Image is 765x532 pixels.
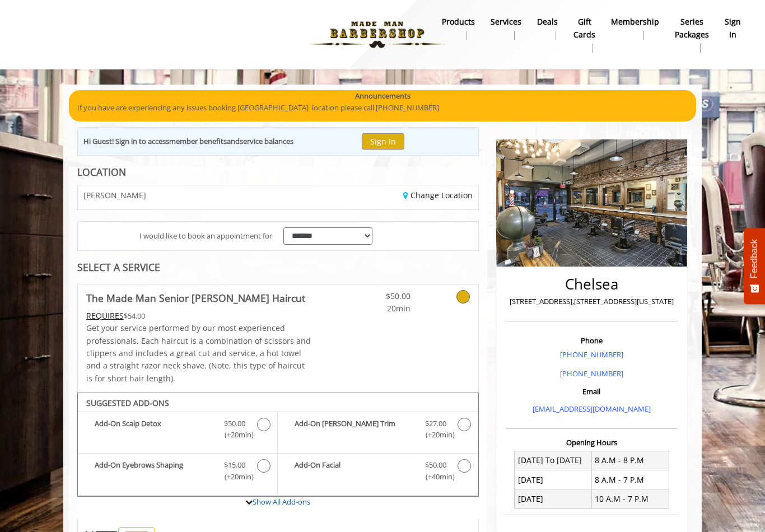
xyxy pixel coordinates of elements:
label: Add-On Beard Trim [283,418,472,444]
a: Productsproducts [434,14,483,43]
span: $50.00 [344,290,411,302]
a: [PHONE_NUMBER] [560,349,623,360]
button: Feedback - Show survey [744,228,765,304]
div: SELECT A SERVICE [77,262,479,273]
a: Change Location [403,190,473,200]
td: [DATE] [515,470,592,489]
span: $50.00 [224,418,245,430]
b: Series packages [675,16,709,41]
span: Feedback [749,239,759,278]
button: Sign In [362,133,404,150]
a: Series packagesSeries packages [667,14,717,55]
span: (+20min ) [218,429,251,441]
b: Membership [611,16,659,28]
h3: Phone [509,337,675,344]
span: 20min [344,302,411,315]
h3: Opening Hours [506,438,678,446]
b: sign in [725,16,741,41]
b: The Made Man Senior [PERSON_NAME] Haircut [86,290,305,306]
h2: Chelsea [509,276,675,292]
td: [DATE] [515,489,592,508]
td: [DATE] To [DATE] [515,451,592,470]
div: $54.00 [86,310,311,322]
b: SUGGESTED ADD-ONS [86,398,169,408]
a: Gift cardsgift cards [566,14,603,55]
span: $27.00 [425,418,446,430]
b: service balances [240,136,293,146]
h3: Email [509,388,675,395]
a: DealsDeals [529,14,566,43]
span: I would like to book an appointment for [139,230,272,242]
span: (+20min ) [218,471,251,483]
label: Add-On Eyebrows Shaping [83,459,272,486]
b: LOCATION [77,165,126,179]
a: [EMAIL_ADDRESS][DOMAIN_NAME] [533,404,651,414]
b: Add-On Facial [295,459,413,483]
b: member benefits [169,136,227,146]
b: Services [491,16,521,28]
b: Add-On Scalp Detox [95,418,213,441]
span: (+20min ) [419,429,452,441]
span: $15.00 [224,459,245,471]
a: [PHONE_NUMBER] [560,368,623,379]
b: products [442,16,475,28]
td: 8 A.M - 7 P.M [591,470,669,489]
b: gift cards [573,16,595,41]
b: Deals [537,16,558,28]
span: This service needs some Advance to be paid before we block your appointment [86,310,124,321]
td: 10 A.M - 7 P.M [591,489,669,508]
a: Show All Add-ons [253,497,310,507]
label: Add-On Facial [283,459,472,486]
b: Add-On [PERSON_NAME] Trim [295,418,413,441]
label: Add-On Scalp Detox [83,418,272,444]
b: Announcements [355,90,411,102]
span: [PERSON_NAME] [83,191,146,199]
p: Get your service performed by our most experienced professionals. Each haircut is a combination o... [86,322,311,385]
a: ServicesServices [483,14,529,43]
td: 8 A.M - 8 P.M [591,451,669,470]
a: sign insign in [717,14,749,43]
b: Add-On Eyebrows Shaping [95,459,213,483]
p: [STREET_ADDRESS],[STREET_ADDRESS][US_STATE] [509,296,675,307]
img: Made Man Barbershop logo [300,4,454,66]
div: Hi Guest! Sign in to access and [83,136,293,147]
p: If you have are experiencing any issues booking [GEOGRAPHIC_DATA] location please call [PHONE_NUM... [77,102,688,114]
div: The Made Man Senior Barber Haircut Add-onS [77,393,479,497]
a: MembershipMembership [603,14,667,43]
span: (+40min ) [419,471,452,483]
span: $50.00 [425,459,446,471]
